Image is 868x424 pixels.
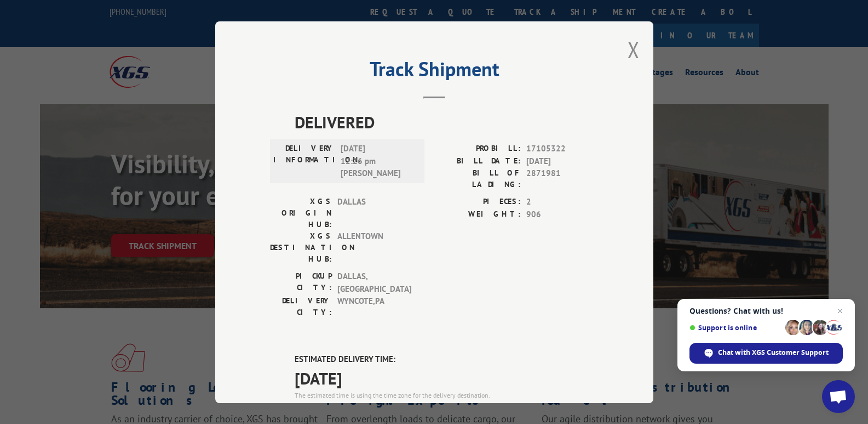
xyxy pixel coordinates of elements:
span: Support is online [689,324,781,332]
span: [DATE] [295,365,599,390]
div: Open chat [822,380,855,413]
span: 2871981 [526,167,599,190]
button: Close modal [628,35,640,64]
label: BILL OF LADING: [434,167,521,190]
label: XGS DESTINATION HUB: [270,230,332,265]
label: ESTIMATED DELIVERY TIME: [295,353,599,366]
label: PROBILL: [434,143,521,155]
label: PICKUP CITY: [270,270,332,295]
div: The estimated time is using the time zone for the delivery destination. [295,390,599,400]
label: DELIVERY CITY: [270,295,332,318]
span: Close chat [833,304,847,318]
span: [DATE] [526,155,599,167]
span: 17105322 [526,143,599,155]
h2: Track Shipment [270,61,599,82]
span: Chat with XGS Customer Support [718,348,829,358]
span: WYNCOTE , PA [337,295,411,318]
div: Chat with XGS Customer Support [689,343,843,364]
label: WEIGHT: [434,208,521,221]
span: Questions? Chat with us! [689,307,843,315]
span: 906 [526,208,599,221]
span: [DATE] 12:26 pm [PERSON_NAME] [341,143,415,180]
label: DELIVERY INFORMATION: [273,143,335,180]
label: XGS ORIGIN HUB: [270,196,332,230]
label: PIECES: [434,196,521,208]
span: DELIVERED [295,110,599,134]
span: DALLAS , [GEOGRAPHIC_DATA] [337,270,411,295]
span: DALLAS [337,196,411,230]
label: BILL DATE: [434,155,521,167]
span: 2 [526,196,599,208]
span: ALLENTOWN [337,230,411,265]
